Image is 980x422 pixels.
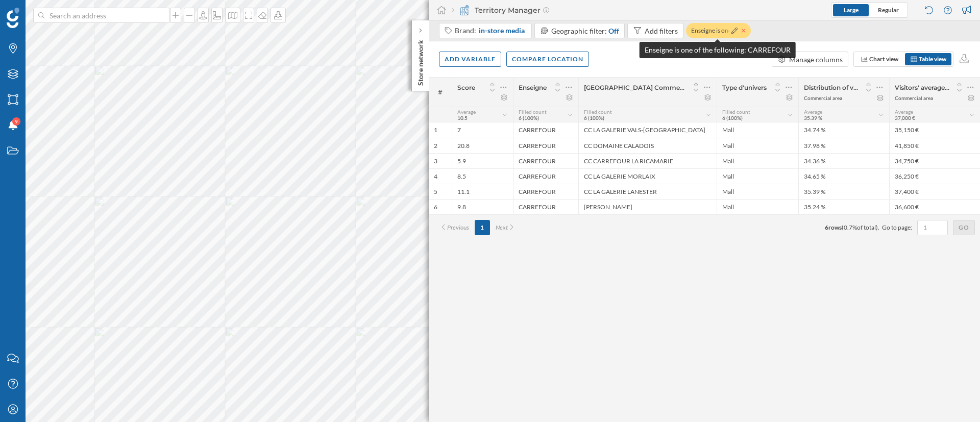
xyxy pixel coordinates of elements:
div: Mall [717,122,798,138]
div: 37.98 % [798,138,889,153]
div: 4 [434,172,437,181]
span: Enseigne [519,84,547,91]
div: 34.74 % [798,122,889,138]
span: Distribution of visits by gender and age ([DEMOGRAPHIC_DATA][DATE] to [DATE]) [804,84,859,91]
span: 6 [825,224,828,231]
span: Assistance [16,7,66,16]
div: Add filters [645,26,678,36]
img: Geoblink Logo [7,8,19,28]
div: CARREFOUR [513,199,578,214]
div: Mall [717,153,798,168]
span: 9 [15,116,18,127]
div: 35.39 % [798,184,889,199]
div: 5.9 [452,153,513,168]
span: of total). [857,224,879,231]
div: CARREFOUR [513,153,578,168]
span: Go to page: [882,223,912,232]
div: Mall [717,138,798,153]
div: 8.5 [452,168,513,184]
input: 1 [920,222,945,233]
span: Score [457,84,475,91]
span: Type d'univers [722,84,767,91]
div: Manage columns [789,54,843,65]
div: 9.8 [452,199,513,214]
span: 37,000 € [895,115,915,121]
div: 20.8 [452,138,513,153]
span: 6 (100%) [519,115,539,121]
div: CARREFOUR [513,138,578,153]
span: 10.5 [457,115,468,121]
div: Off [608,26,619,36]
div: Mall [717,184,798,199]
div: CC LA GALERIE VALS-[GEOGRAPHIC_DATA] [578,122,717,138]
span: 6 (100%) [584,115,604,121]
img: territory-manager.svg [459,5,470,15]
span: Average [895,109,913,115]
div: CARREFOUR [513,122,578,138]
div: Mall [717,168,798,184]
div: 11.1 [452,184,513,199]
span: Average [804,109,822,115]
p: Store network [415,36,426,86]
div: 3 [434,157,437,165]
div: Territory Manager [452,5,549,15]
span: Filled count [584,109,612,115]
span: Filled count [519,109,547,115]
div: 6 [434,203,437,211]
span: ( [842,224,844,231]
span: 0.7% [844,224,857,231]
div: 34.36 % [798,153,889,168]
div: CC LA GALERIE LANESTER [578,184,717,199]
div: CARREFOUR [513,184,578,199]
span: 35.39 % [804,115,822,121]
span: [GEOGRAPHIC_DATA] Commercial in-store media [584,84,686,91]
div: 35.24 % [798,199,889,214]
div: Commercial area [895,94,933,102]
span: # [434,88,447,97]
div: 34,750 € [889,153,980,168]
div: 1 [434,126,437,134]
span: Table view [919,55,946,63]
div: Enseigne is one of t… [686,23,751,38]
span: Visitors' average disposable income ([DATE] to [DATE]) [895,84,949,91]
div: 2 [434,142,437,150]
span: Geographic filter: [551,27,607,35]
div: Brand: [455,26,526,36]
div: CC CARREFOUR LA RICAMARIE [578,153,717,168]
div: Enseigne is one of the following: CARREFOUR [640,42,796,58]
div: CARREFOUR [513,168,578,184]
span: Average [457,109,476,115]
span: Regular [878,6,899,14]
span: in-store media [479,26,525,36]
span: Large [844,6,859,14]
span: rows [828,224,842,231]
span: Chart view [869,55,898,63]
div: 34.65 % [798,168,889,184]
div: Mall [717,199,798,214]
div: CC LA GALERIE MORLAIX [578,168,717,184]
div: 36,250 € [889,168,980,184]
div: [PERSON_NAME] [578,199,717,214]
div: 37,400 € [889,184,980,199]
span: 6 (100%) [722,115,743,121]
div: 5 [434,188,437,196]
div: 35,150 € [889,122,980,138]
div: CC DOMAINE CALADOIS [578,138,717,153]
div: 36,600 € [889,199,980,214]
div: 7 [452,122,513,138]
div: 41,850 € [889,138,980,153]
div: Commercial area [804,94,842,102]
span: Filled count [722,109,750,115]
